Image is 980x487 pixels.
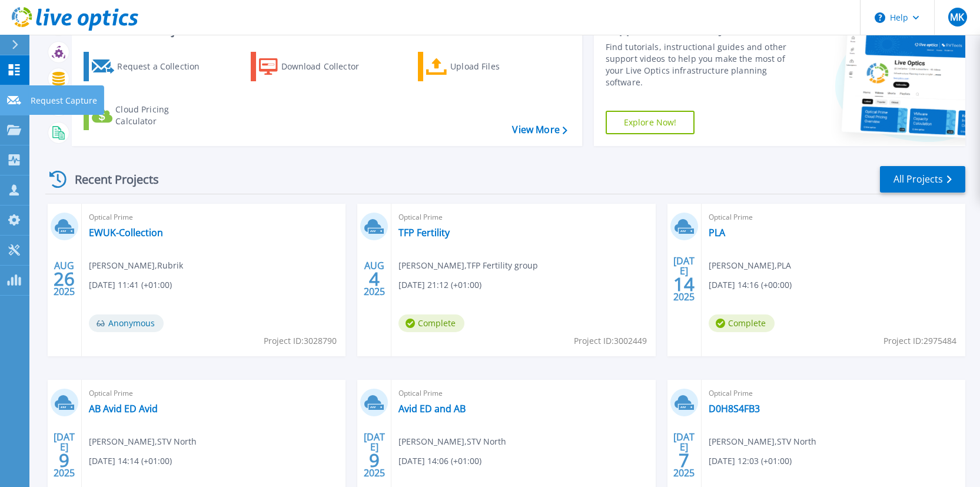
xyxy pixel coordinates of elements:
[450,55,544,78] div: Upload Files
[398,211,648,224] span: Optical Prime
[398,455,481,468] span: [DATE] 14:06 (+01:00)
[84,52,215,81] a: Request a Collection
[31,85,97,116] p: Request Capture
[89,259,183,272] span: [PERSON_NAME] , Rubrik
[574,334,647,347] span: Project ID: 3002449
[673,257,695,300] div: [DATE] 2025
[398,314,464,332] span: Complete
[880,166,965,193] a: All Projects
[369,455,380,465] span: 9
[709,455,792,468] span: [DATE] 12:03 (+01:00)
[709,227,725,238] a: PLA
[418,52,549,81] a: Upload Files
[679,455,689,465] span: 7
[264,334,337,347] span: Project ID: 3028790
[398,435,506,448] span: [PERSON_NAME] , STV North
[89,455,172,468] span: [DATE] 14:14 (+01:00)
[89,387,338,400] span: Optical Prime
[606,41,793,88] div: Find tutorials, instructional guides and other support videos to help you make the most of your L...
[398,227,450,238] a: TFP Fertility
[709,279,792,291] span: [DATE] 14:16 (+00:00)
[54,274,75,284] span: 26
[45,165,175,194] div: Recent Projects
[281,55,376,78] div: Download Collector
[883,334,956,347] span: Project ID: 2975484
[709,435,816,448] span: [PERSON_NAME] , STV North
[398,387,648,400] span: Optical Prime
[709,314,775,332] span: Complete
[89,435,197,448] span: [PERSON_NAME] , STV North
[53,433,75,476] div: [DATE] 2025
[89,279,172,291] span: [DATE] 11:41 (+01:00)
[89,211,338,224] span: Optical Prime
[709,211,958,224] span: Optical Prime
[398,259,538,272] span: [PERSON_NAME] , TFP Fertility group
[59,455,69,465] span: 9
[673,279,695,289] span: 14
[89,403,158,415] a: AB Avid ED Avid
[89,227,163,238] a: EWUK-Collection
[709,387,958,400] span: Optical Prime
[709,259,791,272] span: [PERSON_NAME] , PLA
[709,403,760,415] a: D0H8S4FB3
[512,124,567,135] a: View More
[115,104,210,127] div: Cloud Pricing Calculator
[606,111,695,134] a: Explore Now!
[398,403,466,415] a: Avid ED and AB
[950,12,964,22] span: MK
[117,55,211,78] div: Request a Collection
[363,257,386,300] div: AUG 2025
[84,24,567,37] h3: Start a New Project
[363,433,386,476] div: [DATE] 2025
[369,274,380,284] span: 4
[84,101,215,130] a: Cloud Pricing Calculator
[398,279,481,291] span: [DATE] 21:12 (+01:00)
[53,257,75,300] div: AUG 2025
[89,314,164,332] span: Anonymous
[673,433,695,476] div: [DATE] 2025
[251,52,382,81] a: Download Collector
